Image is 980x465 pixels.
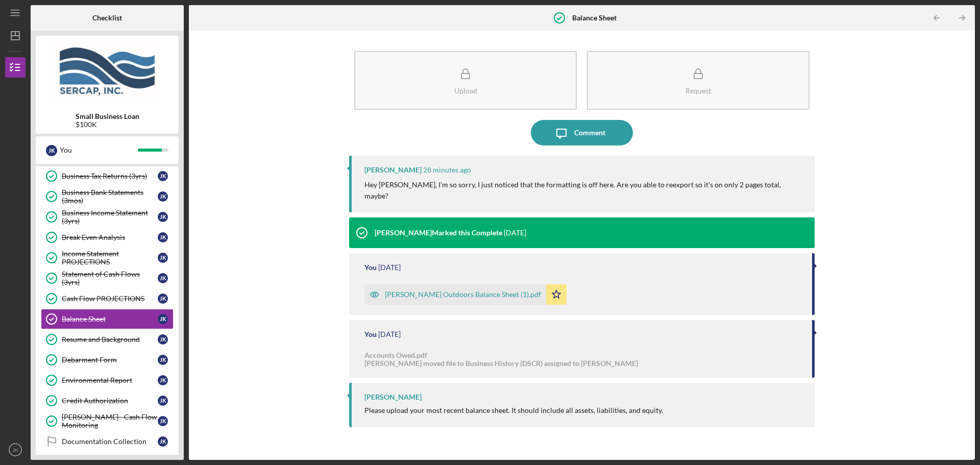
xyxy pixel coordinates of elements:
[378,263,401,272] time: 2025-08-13 18:10
[62,315,158,323] div: Balance Sheet
[572,14,617,22] b: Balance Sheet
[364,330,377,338] div: You
[158,171,168,181] div: J K
[685,87,711,94] div: Request
[62,413,158,429] div: [PERSON_NAME] - Cash Flow Monitoring
[62,376,158,384] div: Environmental Report
[158,212,168,222] div: J K
[41,268,174,288] a: Statement of Cash Flows (3yrs)JK
[158,273,168,283] div: J K
[62,295,158,303] div: Cash Flow PROJECTIONS
[76,112,139,120] b: Small Business Loan
[587,51,810,110] button: Request
[41,309,174,329] a: Balance SheetJK
[454,87,477,94] div: Upload
[423,166,471,174] time: 2025-08-21 15:59
[5,439,26,460] button: JK
[62,397,158,405] div: Credit Authorization
[364,166,422,174] div: [PERSON_NAME]
[158,375,168,385] div: J K
[158,253,168,263] div: J K
[364,359,638,368] div: [PERSON_NAME] moved file to Business History (DSCR) assigned to [PERSON_NAME]
[41,166,174,186] a: Business Tax Returns (3yrs)JK
[62,172,158,180] div: Business Tax Returns (3yrs)
[364,284,567,305] button: [PERSON_NAME] Outdoors Balance Sheet (1).pdf
[158,334,168,345] div: J K
[41,329,174,350] a: Resume and BackgroundJK
[158,314,168,324] div: J K
[158,355,168,365] div: J K
[62,356,158,364] div: Debarment Form
[158,416,168,426] div: J K
[158,436,168,447] div: J K
[354,51,577,110] button: Upload
[41,350,174,370] a: Debarment FormJK
[378,330,401,338] time: 2025-08-13 18:09
[62,437,158,446] div: Documentation Collection
[385,290,541,299] div: [PERSON_NAME] Outdoors Balance Sheet (1).pdf
[62,250,158,266] div: Income Statement PROJECTIONS
[41,227,174,248] a: Break Even AnalysisJK
[364,351,638,359] div: Accounts Owed.pdf
[41,370,174,390] a: Environmental ReportJK
[158,191,168,202] div: J K
[41,411,174,431] a: [PERSON_NAME] - Cash Flow MonitoringJK
[41,186,174,207] a: Business Bank Statements (3mos)JK
[504,229,526,237] time: 2025-08-18 12:48
[364,406,663,414] div: Please upload your most recent balance sheet. It should include all assets, liabilities, and equity.
[62,209,158,225] div: Business Income Statement (3yrs)
[375,229,502,237] div: [PERSON_NAME] Marked this Complete
[158,232,168,242] div: J K
[41,390,174,411] a: Credit AuthorizationJK
[41,248,174,268] a: Income Statement PROJECTIONSJK
[46,145,57,156] div: J K
[76,120,139,129] div: $100K
[531,120,633,145] button: Comment
[62,335,158,344] div: Resume and Background
[41,207,174,227] a: Business Income Statement (3yrs)JK
[158,396,168,406] div: J K
[364,393,422,401] div: [PERSON_NAME]
[62,270,158,286] div: Statement of Cash Flows (3yrs)
[364,179,804,202] p: Hey [PERSON_NAME], I'm so sorry, I just noticed that the formatting is off here. Are you able to ...
[12,447,18,453] text: JK
[41,431,174,452] a: Documentation CollectionJK
[158,293,168,304] div: J K
[60,141,138,159] div: You
[62,188,158,205] div: Business Bank Statements (3mos)
[36,41,179,102] img: Product logo
[574,120,605,145] div: Comment
[41,288,174,309] a: Cash Flow PROJECTIONSJK
[92,14,122,22] b: Checklist
[364,263,377,272] div: You
[62,233,158,241] div: Break Even Analysis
